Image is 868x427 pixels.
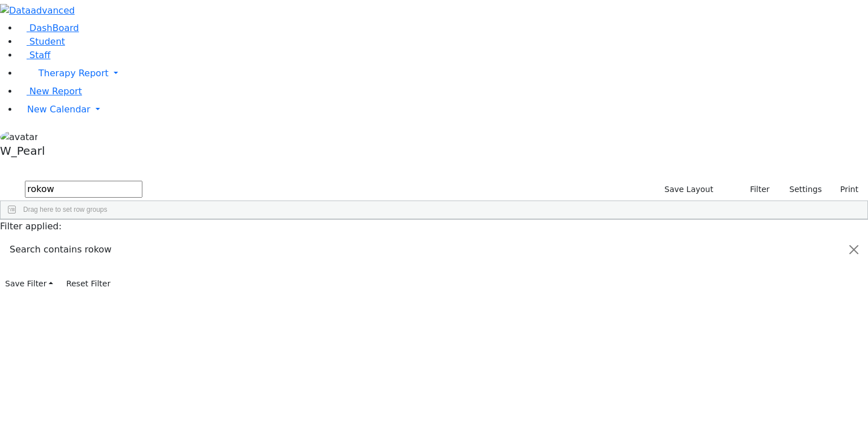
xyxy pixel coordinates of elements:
span: New Calendar [27,104,90,115]
a: New Report [18,86,82,97]
a: Student [18,36,65,47]
button: Close [840,234,867,265]
a: Therapy Report [18,62,868,85]
input: Search [25,181,142,198]
a: New Calendar [18,98,868,121]
button: Filter [735,181,775,198]
button: Reset Filter [61,275,115,293]
span: Student [29,36,65,47]
a: DashBoard [18,23,79,33]
span: New Report [29,86,82,97]
button: Save Layout [659,181,718,198]
button: Settings [775,181,827,198]
span: DashBoard [29,23,79,33]
a: Staff [18,50,50,60]
button: Print [827,181,863,198]
span: Therapy Report [38,68,108,79]
span: Staff [29,50,50,60]
span: Drag here to set row groups [23,206,107,213]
